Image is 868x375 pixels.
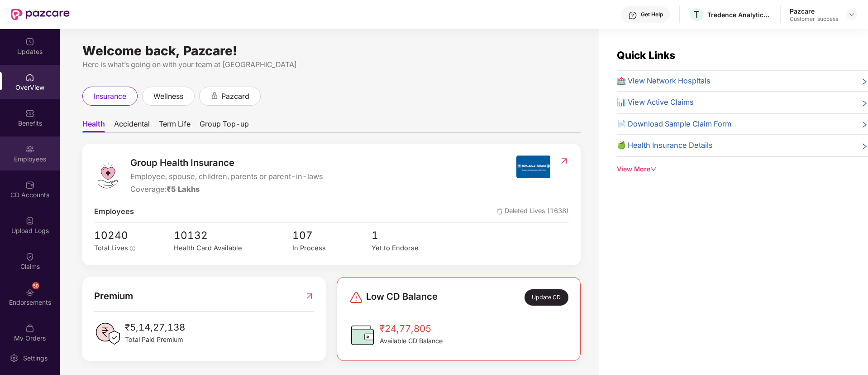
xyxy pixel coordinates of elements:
img: svg+xml;base64,PHN2ZyBpZD0iRHJvcGRvd24tMzJ4MzIiIHhtbG5zPSJodHRwOi8vd3d3LnczLm9yZy8yMDAwL3N2ZyIgd2... [848,11,855,18]
div: 50 [32,282,39,289]
div: Update CD [525,289,568,306]
img: deleteIcon [497,209,503,214]
span: info-circle [130,246,135,251]
span: Health [82,119,105,132]
span: 10132 [174,227,292,244]
span: Premium [94,289,133,303]
div: View More [617,164,868,174]
span: T [694,9,700,20]
img: svg+xml;base64,PHN2ZyBpZD0iRGFuZ2VyLTMyeDMyIiB4bWxucz0iaHR0cDovL3d3dy53My5vcmcvMjAwMC9zdmciIHdpZH... [349,290,363,305]
div: In Process [292,243,372,253]
span: Group Health Insurance [130,156,323,170]
span: Quick Links [617,49,675,61]
div: Pazcare [790,7,838,15]
div: Yet to Endorse [372,243,451,253]
span: down [650,166,657,172]
div: Health Card Available [174,243,292,253]
div: Welcome back, Pazcare! [82,47,581,54]
span: insurance [94,91,126,102]
div: Here is what’s going on with your team at [GEOGRAPHIC_DATA] [82,59,581,70]
div: Get Help [641,11,663,18]
img: CDBalanceIcon [349,321,376,349]
span: Total Lives [94,244,128,252]
img: svg+xml;base64,PHN2ZyBpZD0iSGVscC0zMngzMiIgeG1sbnM9Imh0dHA6Ly93d3cudzMub3JnLzIwMDAvc3ZnIiB3aWR0aD... [628,11,637,20]
img: svg+xml;base64,PHN2ZyBpZD0iU2V0dGluZy0yMHgyMCIgeG1sbnM9Imh0dHA6Ly93d3cudzMub3JnLzIwMDAvc3ZnIiB3aW... [10,354,19,363]
span: Employee, spouse, children, parents or parent-in-laws [130,171,323,183]
span: 10240 [94,227,153,244]
img: svg+xml;base64,PHN2ZyBpZD0iQmVuZWZpdHMiIHhtbG5zPSJodHRwOi8vd3d3LnczLm9yZy8yMDAwL3N2ZyIgd2lkdGg9Ij... [25,109,34,118]
img: svg+xml;base64,PHN2ZyBpZD0iRW1wbG95ZWVzIiB4bWxucz0iaHR0cDovL3d3dy53My5vcmcvMjAwMC9zdmciIHdpZHRoPS... [25,145,34,154]
img: insurerIcon [516,156,550,178]
span: Employees [94,206,134,218]
div: Coverage: [130,184,323,195]
img: logo [94,162,121,189]
span: ₹5,14,27,138 [125,320,185,335]
span: ₹5 Lakhs [167,185,200,194]
span: Term Life [159,119,191,132]
span: 107 [292,227,372,244]
span: wellness [153,91,183,102]
span: Total Paid Premium [125,335,185,345]
div: Customer_success [790,15,838,23]
span: 📄 Download Sample Claim Form [617,118,731,130]
span: Accidental [114,119,150,132]
img: svg+xml;base64,PHN2ZyBpZD0iQ0RfQWNjb3VudHMiIGRhdGEtbmFtZT0iQ0QgQWNjb3VudHMiIHhtbG5zPSJodHRwOi8vd3... [25,180,34,190]
span: 🏥 View Network Hospitals [617,75,711,87]
span: right [861,77,868,87]
div: Settings [20,354,50,363]
span: 📊 View Active Claims [617,97,694,108]
img: svg+xml;base64,PHN2ZyBpZD0iRW5kb3JzZW1lbnRzIiB4bWxucz0iaHR0cDovL3d3dy53My5vcmcvMjAwMC9zdmciIHdpZH... [25,288,34,297]
span: 1 [372,227,451,244]
span: right [861,141,868,151]
div: Tredence Analytics Solutions Private Limited [707,10,771,19]
span: Low CD Balance [366,289,438,306]
img: svg+xml;base64,PHN2ZyBpZD0iTXlfT3JkZXJzIiBkYXRhLW5hbWU9Ik15IE9yZGVycyIgeG1sbnM9Imh0dHA6Ly93d3cudz... [25,324,34,333]
img: PaidPremiumIcon [94,320,121,347]
span: right [861,120,868,130]
span: pazcard [221,91,249,102]
img: RedirectIcon [305,289,314,303]
img: svg+xml;base64,PHN2ZyBpZD0iVXBkYXRlZCIgeG1sbnM9Imh0dHA6Ly93d3cudzMub3JnLzIwMDAvc3ZnIiB3aWR0aD0iMj... [25,37,34,46]
span: Group Top-up [200,119,249,132]
img: RedirectIcon [559,156,569,166]
img: svg+xml;base64,PHN2ZyBpZD0iQ2xhaW0iIHhtbG5zPSJodHRwOi8vd3d3LnczLm9yZy8yMDAwL3N2ZyIgd2lkdGg9IjIwIi... [25,252,34,261]
div: animation [210,92,219,100]
span: Available CD Balance [380,336,443,346]
span: ₹24,77,805 [380,321,443,336]
span: Deleted Lives (1638) [497,206,569,218]
span: 🍏 Health Insurance Details [617,140,713,151]
img: svg+xml;base64,PHN2ZyBpZD0iSG9tZSIgeG1sbnM9Imh0dHA6Ly93d3cudzMub3JnLzIwMDAvc3ZnIiB3aWR0aD0iMjAiIG... [25,73,34,82]
img: New Pazcare Logo [11,9,70,20]
img: svg+xml;base64,PHN2ZyBpZD0iVXBsb2FkX0xvZ3MiIGRhdGEtbmFtZT0iVXBsb2FkIExvZ3MiIHhtbG5zPSJodHRwOi8vd3... [25,216,34,225]
span: right [861,98,868,108]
